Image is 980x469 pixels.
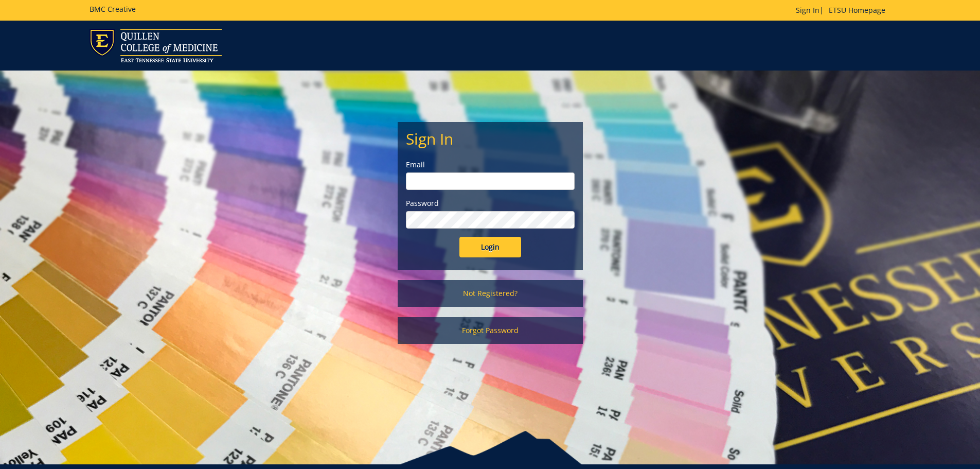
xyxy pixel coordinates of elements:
img: ETSU logo [90,29,222,62]
input: Login [459,237,521,257]
label: Password [406,198,575,209]
a: ETSU Homepage [824,5,890,15]
h2: Sign In [406,130,575,147]
a: Sign In [796,5,819,15]
label: Email [406,160,575,170]
a: Not Registered? [398,280,583,307]
h5: BMC Creative [90,5,136,13]
p: | [796,5,890,15]
a: Forgot Password [398,317,583,344]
